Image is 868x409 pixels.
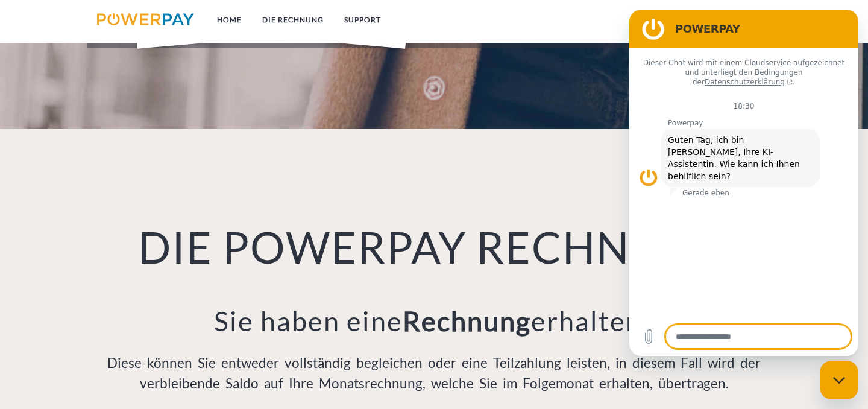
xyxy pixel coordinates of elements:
a: Home [207,9,252,31]
h1: DIE POWERPAY RECHNUNG [96,220,772,274]
h3: Sie haben eine erhalten? [96,304,772,338]
img: logo-powerpay.svg [97,13,194,25]
a: agb [709,9,746,31]
iframe: Schaltfläche zum Öffnen des Messaging-Fensters; Konversation läuft [820,361,858,399]
a: SUPPORT [334,9,391,31]
a: DIE RECHNUNG [252,9,334,31]
iframe: Messaging-Fenster [629,10,858,356]
p: Diese können Sie entweder vollständig begleichen oder eine Teilzahlung leisten, in diesem Fall wi... [96,353,772,394]
b: Rechnung [403,305,531,337]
